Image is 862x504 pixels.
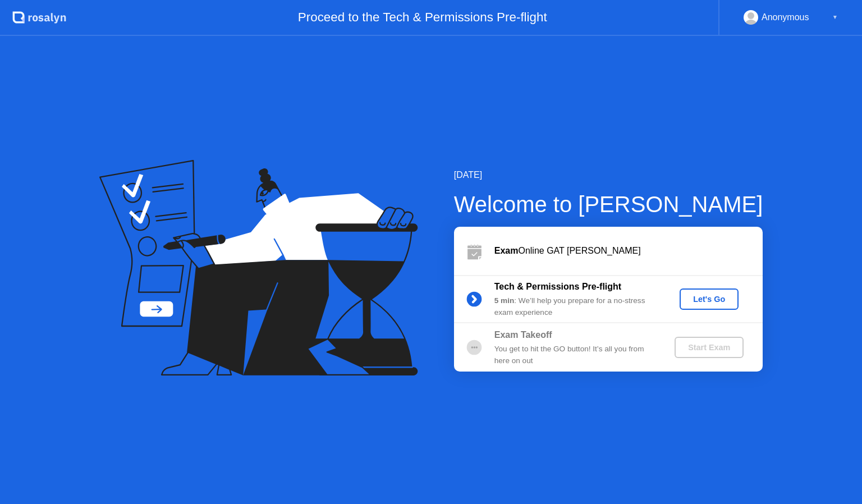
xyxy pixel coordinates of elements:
b: 5 min [494,296,515,305]
div: Let's Go [684,295,734,304]
b: Exam [494,246,519,255]
div: ▼ [832,10,838,25]
div: Anonymous [762,10,809,25]
div: Online GAT [PERSON_NAME] [494,244,763,258]
b: Tech & Permissions Pre-flight [494,282,621,291]
div: : We’ll help you prepare for a no-stress exam experience [494,295,656,318]
div: [DATE] [454,168,763,182]
div: You get to hit the GO button! It’s all you from here on out [494,343,656,366]
div: Welcome to [PERSON_NAME] [454,187,763,221]
b: Exam Takeoff [494,330,552,340]
div: Start Exam [679,343,739,352]
button: Let's Go [680,288,739,310]
button: Start Exam [675,337,744,358]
